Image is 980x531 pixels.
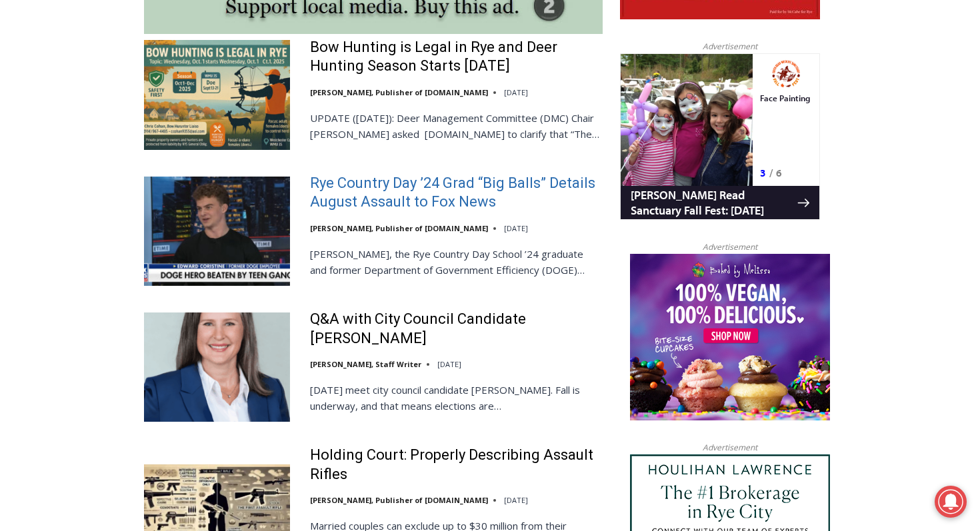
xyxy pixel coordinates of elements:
[337,1,630,129] div: "We would have speakers with experience in local journalism speak to us about their experiences a...
[310,87,488,97] a: [PERSON_NAME], Publisher of [DOMAIN_NAME]
[504,495,528,505] time: [DATE]
[689,441,771,454] span: Advertisement
[140,113,146,126] div: 3
[1,133,199,166] a: [PERSON_NAME] Read Sanctuary Fall Fest: [DATE]
[149,113,153,126] div: /
[310,38,603,76] a: Bow Hunting is Legal in Rye and Deer Hunting Season Starts [DATE]
[144,312,290,422] img: Q&A with City Council Candidate Amy Kesavan
[437,359,461,369] time: [DATE]
[689,241,771,253] span: Advertisement
[11,134,177,165] h4: [PERSON_NAME] Read Sanctuary Fall Fest: [DATE]
[504,87,528,97] time: [DATE]
[156,113,162,126] div: 6
[310,310,603,348] a: Q&A with City Council Candidate [PERSON_NAME]
[321,129,646,166] a: Intern @ [DOMAIN_NAME]
[504,223,528,233] time: [DATE]
[310,174,603,212] a: Rye Country Day ’24 Grad “Big Balls” Details August Assault to Fox News
[310,223,488,233] a: [PERSON_NAME], Publisher of [DOMAIN_NAME]
[144,40,290,149] img: Bow Hunting is Legal in Rye and Deer Hunting Season Starts October 1st
[310,246,603,278] p: [PERSON_NAME], the Rye Country Day School ’24 graduate and former Department of Government Effici...
[310,382,603,414] p: [DATE] meet city council candidate [PERSON_NAME]. Fall is underway, and that means elections are…
[310,110,603,142] p: UPDATE ([DATE]): Deer Management Committee (DMC) Chair [PERSON_NAME] asked [DOMAIN_NAME] to clari...
[140,39,190,109] div: Face Painting
[310,446,603,484] a: Holding Court: Properly Describing Assault Rifles
[689,40,771,53] span: Advertisement
[310,359,421,369] a: [PERSON_NAME], Staff Writer
[349,133,618,163] span: Intern @ [DOMAIN_NAME]
[630,254,830,420] img: Baked by Melissa
[310,495,488,505] a: [PERSON_NAME], Publisher of [DOMAIN_NAME]
[144,177,290,286] img: Rye Country Day ’24 Grad “Big Balls” Details August Assault to Fox News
